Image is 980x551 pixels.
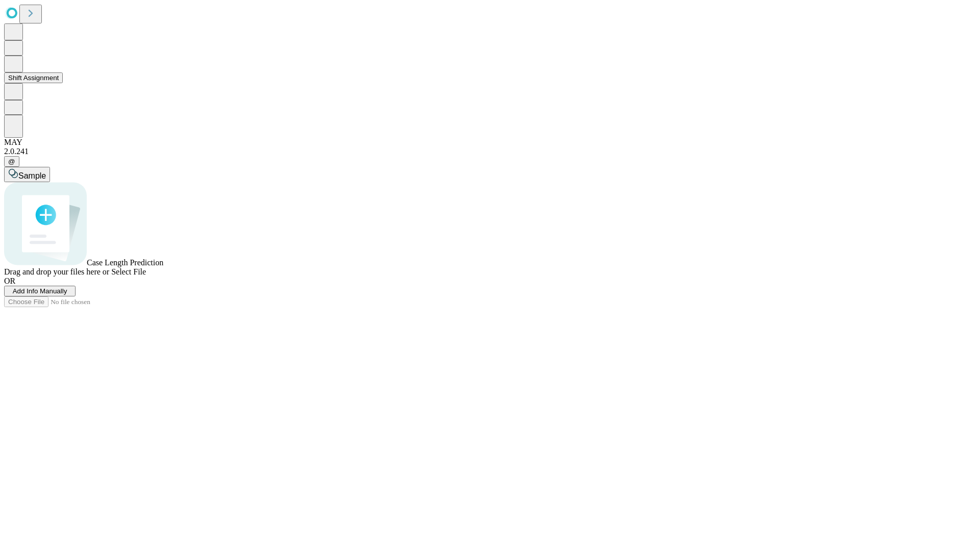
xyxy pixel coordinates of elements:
[13,287,67,295] span: Add Info Manually
[4,156,19,167] button: @
[4,286,76,296] button: Add Info Manually
[87,258,163,267] span: Case Length Prediction
[4,147,976,156] div: 2.0.241
[111,267,146,276] span: Select File
[4,138,976,147] div: MAY
[4,267,109,276] span: Drag and drop your files here or
[4,72,63,83] button: Shift Assignment
[4,277,15,285] span: OR
[18,171,46,180] span: Sample
[8,158,15,165] span: @
[4,167,50,182] button: Sample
